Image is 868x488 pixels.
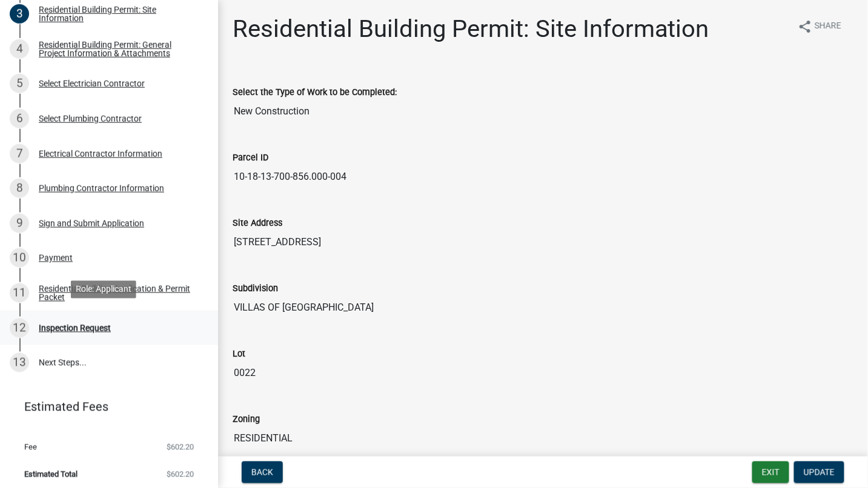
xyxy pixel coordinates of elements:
[794,461,844,483] button: Update
[752,461,789,483] button: Exit
[24,470,78,478] span: Estimated Total
[815,19,841,34] span: Share
[10,109,29,128] div: 6
[804,467,835,477] span: Update
[233,88,397,97] label: Select the Type of Work to be Completed:
[167,443,194,451] span: $602.20
[39,184,164,193] div: Plumbing Contractor Information
[10,318,29,338] div: 12
[798,19,812,34] i: share
[242,461,283,483] button: Back
[39,219,144,228] div: Sign and Submit Application
[71,280,136,298] div: Role: Applicant
[39,285,199,302] div: Residential Building Application & Permit Packet
[233,154,268,162] label: Parcel ID
[39,114,142,123] div: Select Plumbing Contractor
[10,74,29,93] div: 5
[39,79,145,88] div: Select Electrician Contractor
[10,214,29,233] div: 9
[24,443,37,451] span: Fee
[251,467,273,477] span: Back
[10,395,199,419] a: Estimated Fees
[10,179,29,198] div: 8
[10,248,29,268] div: 10
[39,150,162,158] div: Electrical Contractor Information
[167,470,194,478] span: $602.20
[10,4,29,24] div: 3
[10,39,29,59] div: 4
[233,415,260,424] label: Zoning
[10,283,29,303] div: 11
[233,219,282,228] label: Site Address
[39,41,199,58] div: Residential Building Permit: General Project Information & Attachments
[39,324,111,332] div: Inspection Request
[233,350,245,358] label: Lot
[788,15,851,38] button: shareShare
[233,285,278,293] label: Subdivision
[10,353,29,372] div: 13
[10,144,29,163] div: 7
[39,254,73,262] div: Payment
[233,15,709,44] h1: Residential Building Permit: Site Information
[39,5,199,22] div: Residential Building Permit: Site Information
